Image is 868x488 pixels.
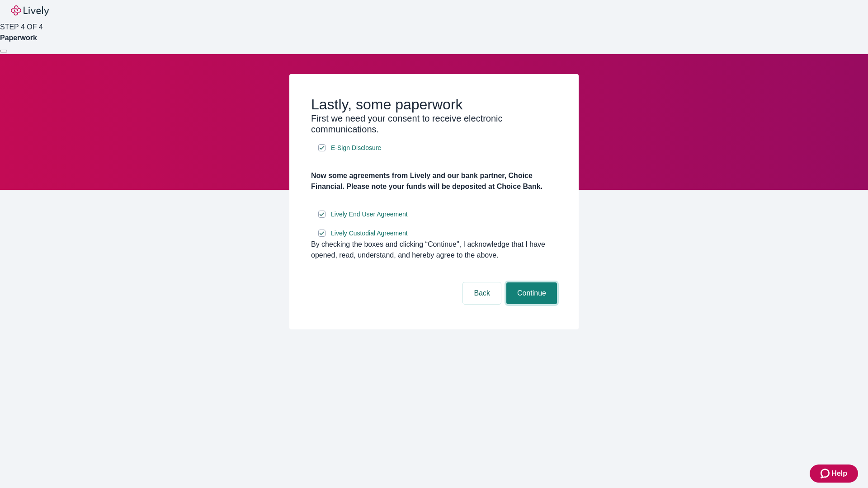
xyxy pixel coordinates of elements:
span: Help [831,468,847,479]
button: Continue [506,282,557,304]
div: By checking the boxes and clicking “Continue", I acknowledge that I have opened, read, understand... [311,239,557,261]
img: Lively [11,5,49,16]
a: e-sign disclosure document [329,228,410,239]
span: Lively End User Agreement [331,210,408,219]
button: Back [463,282,501,304]
svg: Zendesk support icon [821,468,831,479]
h3: First we need your consent to receive electronic communications. [311,113,557,135]
a: e-sign disclosure document [329,142,383,154]
span: Lively Custodial Agreement [331,229,408,238]
button: Zendesk support iconHelp [810,465,858,483]
h4: Now some agreements from Lively and our bank partner, Choice Financial. Please note your funds wi... [311,170,557,192]
h2: Lastly, some paperwork [311,96,557,113]
span: E-Sign Disclosure [331,143,381,153]
a: e-sign disclosure document [329,209,410,220]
